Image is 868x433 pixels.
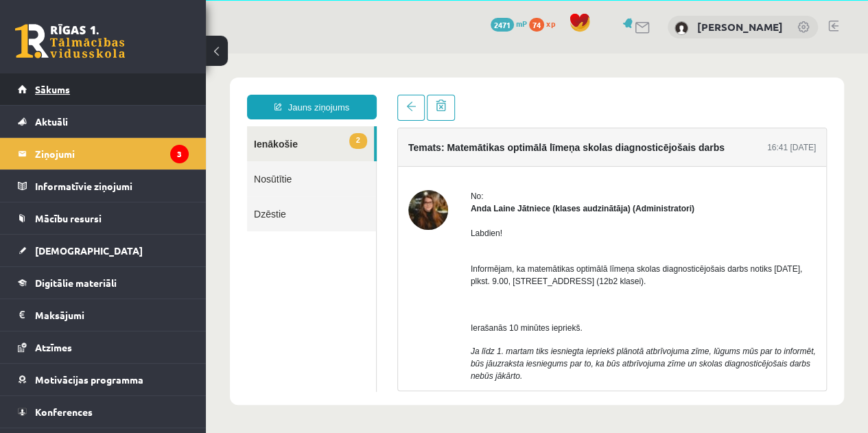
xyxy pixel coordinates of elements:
i: nebūs jākārto. [265,318,316,327]
span: Konferences [35,406,93,418]
a: Konferences [18,396,189,428]
a: Mācību resursi [18,202,189,234]
a: Dzēstie [41,143,170,178]
legend: Informatīvie ziņojumi [35,170,189,202]
span: Aktuāli [35,115,68,128]
span: Mācību resursi [35,212,102,224]
div: 16:41 [DATE] [561,88,610,100]
a: Aktuāli [18,106,189,137]
legend: Maksājumi [35,299,189,331]
span: [DEMOGRAPHIC_DATA] [35,244,143,257]
a: Digitālie materiāli [18,267,189,299]
a: Sākums [18,73,189,105]
span: Sākums [35,83,70,95]
i: 3 [170,145,189,163]
a: 74 xp [529,18,562,29]
img: Matīss Liepiņš [675,21,688,35]
a: Nosūtītie [41,108,170,143]
span: Ierašanās 10 minūtes iepriekš. [265,270,377,279]
a: Informatīvie ziņojumi [18,170,189,202]
strong: Anda Laine Jātniece (klases audzinātāja) (Administratori) [265,150,489,160]
span: Informējam, ka matemātikas optimālā līmeņa skolas diagnosticējošais darbs notiks [DATE], plkst. 9... [265,211,596,233]
a: Motivācijas programma [18,364,189,395]
a: Atzīmes [18,331,189,363]
a: [PERSON_NAME] [697,20,783,34]
i: Ja līdz 1. martam tiks iesniegta iepriekš plānotā atbrīvojuma zīme, lūgums mūs par to informēt, b... [265,293,610,315]
a: [DEMOGRAPHIC_DATA] [18,235,189,266]
span: Motivācijas programma [35,373,143,386]
a: 2Ienākošie [41,73,168,108]
a: Ziņojumi3 [18,138,189,169]
span: Atzīmes [35,341,72,353]
span: Digitālie materiāli [35,277,117,289]
a: Rīgas 1. Tālmācības vidusskola [15,24,125,58]
span: Labdien! [265,175,296,185]
span: 2 [143,80,161,95]
span: 74 [529,18,544,32]
span: 2471 [491,18,514,32]
div: No: [265,137,610,149]
span: mP [516,18,527,29]
span: xp [546,18,555,29]
legend: Ziņojumi [35,138,189,169]
a: Maksājumi [18,299,189,331]
img: Anda Laine Jātniece (klases audzinātāja) [202,137,242,176]
a: 2471 mP [491,18,527,29]
h4: Temats: Matemātikas optimālā līmeņa skolas diagnosticējošais darbs [202,89,519,100]
a: Jauns ziņojums [41,41,171,66]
